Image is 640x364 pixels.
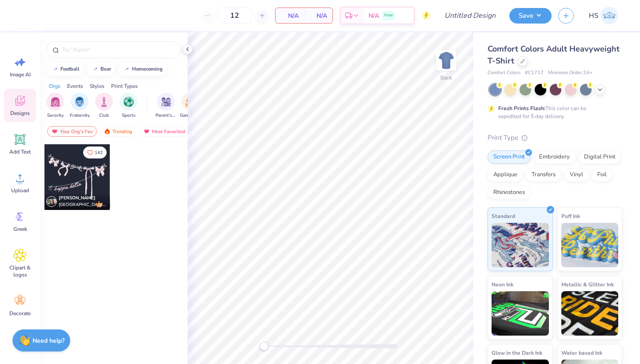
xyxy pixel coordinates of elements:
img: most_fav.gif [51,128,58,135]
div: Your Org's Fav [47,126,97,137]
img: most_fav.gif [143,128,150,135]
img: Fraternity Image [75,97,84,107]
button: Like [83,146,107,158]
button: homecoming [118,63,167,76]
span: Minimum Order: 24 + [548,69,592,77]
button: Save [509,8,552,24]
div: Foil [592,168,612,182]
div: Screen Print [488,150,531,164]
button: filter button [95,93,113,119]
div: Styles [90,82,104,90]
strong: Need help? [32,336,64,345]
button: filter button [156,93,176,119]
img: trending.gif [104,128,111,135]
input: Try "Alpha" [61,45,175,54]
button: filter button [120,93,137,119]
img: Club Image [99,97,109,107]
div: filter for Parent's Weekend [156,93,176,119]
img: Sorority Image [50,97,60,107]
span: Sorority [47,112,64,119]
span: Game Day [180,112,200,119]
span: # C1717 [525,69,544,77]
span: Metallic & Glitter Ink [561,280,614,289]
div: Print Type [488,133,622,143]
span: [PERSON_NAME] [59,195,96,201]
img: Sports Image [124,97,134,107]
button: filter button [46,93,64,119]
span: Standard [492,211,515,221]
img: Metallic & Glitter Ink [561,291,619,336]
div: Trending [100,126,136,137]
span: Glow in the Dark Ink [492,348,542,357]
span: Comfort Colors [488,69,520,77]
div: Transfers [526,168,561,182]
span: Add Text [9,148,31,155]
div: Rhinestones [488,186,531,199]
span: Designs [10,110,30,117]
img: trend_line.gif [52,67,59,72]
button: bear [87,63,115,76]
span: [GEOGRAPHIC_DATA], [GEOGRAPHIC_DATA][US_STATE] [59,202,107,208]
img: trend_line.gif [92,67,99,72]
span: Greek [13,226,27,233]
div: This color can be expedited for 5 day delivery. [498,104,608,120]
span: N/A [368,11,379,20]
img: Helen Slacik [600,7,618,24]
div: Orgs [49,82,60,90]
img: Standard [492,223,549,267]
span: Parent's Weekend [156,112,176,119]
img: Neon Ink [492,291,549,336]
button: filter button [70,93,90,119]
span: Fraternity [70,112,90,119]
div: football [60,67,80,71]
span: Free [384,12,393,19]
div: Back [440,74,452,82]
span: Clipart & logos [5,264,35,278]
div: filter for Club [95,93,113,119]
div: filter for Sports [120,93,137,119]
div: Most Favorited [139,126,189,137]
span: Upload [11,187,29,194]
div: Applique [488,168,523,182]
div: homecoming [132,67,163,71]
div: bear [100,67,111,71]
span: Sports [122,112,136,119]
div: Vinyl [564,168,589,182]
input: – – [217,8,252,24]
div: filter for Fraternity [70,93,90,119]
span: 142 [95,150,103,155]
strong: Fresh Prints Flash: [498,105,545,112]
button: filter button [180,93,200,119]
span: Image AI [10,71,31,78]
img: Puff Ink [561,223,619,267]
span: HS [589,11,598,21]
img: Back [437,51,455,69]
div: Digital Print [578,150,621,164]
img: trend_line.gif [123,67,130,72]
input: Untitled Design [437,7,503,24]
button: football [47,63,84,76]
span: Water based Ink [561,348,602,357]
div: Events [67,82,83,90]
span: Club [99,112,109,119]
span: N/A [309,11,327,20]
span: Decorate [9,310,31,317]
div: filter for Game Day [180,93,200,119]
span: Comfort Colors Adult Heavyweight T-Shirt [488,44,620,66]
div: Embroidery [533,150,576,164]
div: Print Types [111,82,138,90]
div: Accessibility label [260,342,268,351]
img: Game Day Image [185,97,196,107]
img: Parent's Weekend Image [161,97,171,107]
span: Neon Ink [492,280,513,289]
span: N/A [281,11,299,20]
a: HS [585,7,622,24]
span: Puff Ink [561,211,580,221]
div: filter for Sorority [46,93,64,119]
